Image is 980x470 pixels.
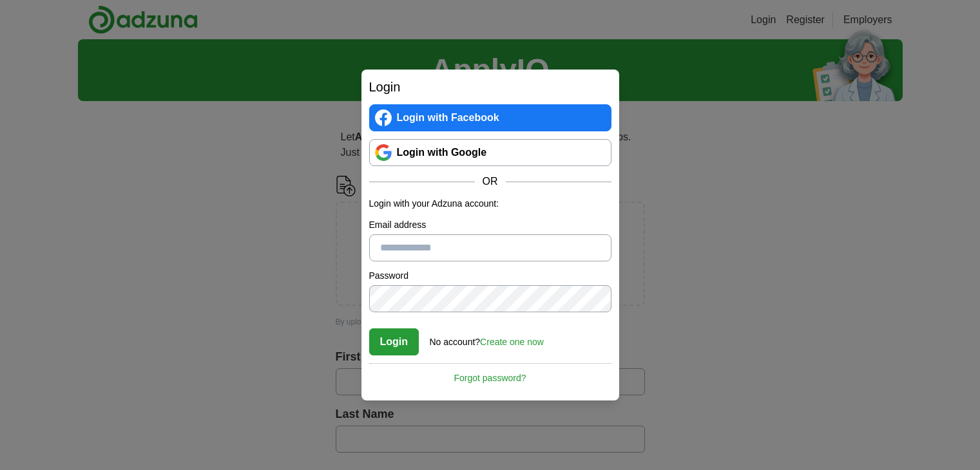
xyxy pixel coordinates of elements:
a: Login with Google [369,139,611,166]
a: Forgot password? [369,363,611,385]
h2: Login [369,77,611,97]
label: Password [369,269,611,283]
a: Create one now [480,337,544,347]
span: OR [475,174,506,189]
label: Email address [369,218,611,232]
button: Login [369,328,419,355]
p: Login with your Adzuna account: [369,197,611,211]
a: Login with Facebook [369,104,611,131]
div: No account? [430,328,544,349]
